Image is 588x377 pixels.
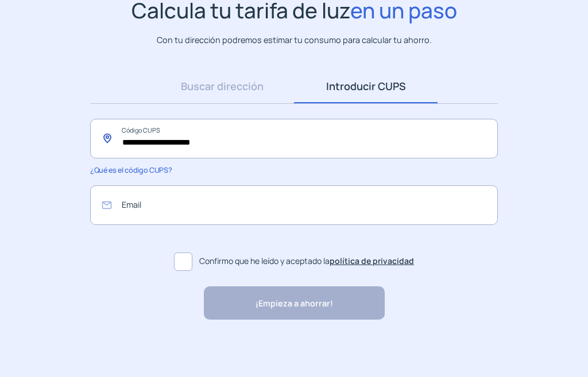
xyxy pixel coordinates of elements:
[199,255,414,267] span: Confirmo que he leído y aceptado la
[157,34,432,46] p: Con tu dirección podremos estimar tu consumo para calcular tu ahorro.
[294,69,438,103] a: Introducir CUPS
[150,69,294,103] a: Buscar dirección
[330,255,414,266] a: política de privacidad
[90,165,172,175] span: ¿Qué es el código CUPS?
